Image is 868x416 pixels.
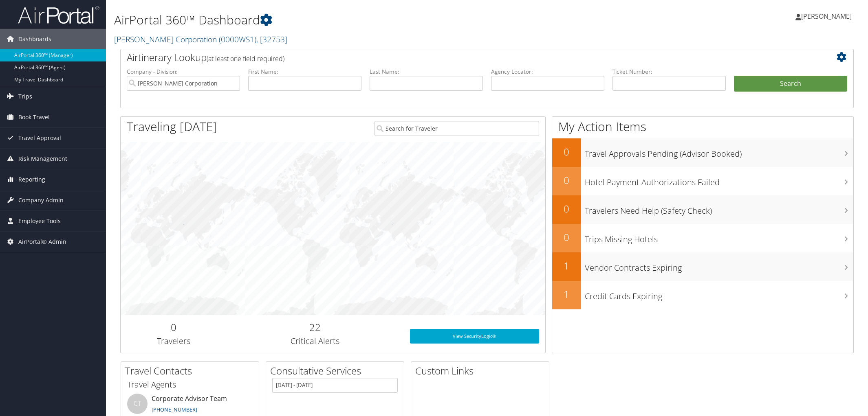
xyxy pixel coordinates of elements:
h3: Hotel Payment Authorizations Failed [585,173,853,188]
span: Dashboards [18,29,51,49]
a: 0Travel Approvals Pending (Advisor Booked) [552,138,853,167]
span: (at least one field required) [207,54,284,63]
h1: My Action Items [552,118,853,135]
h3: Credit Cards Expiring [585,287,853,302]
label: Ticket Number: [612,68,726,76]
h3: Travelers Need Help (Safety Check) [585,201,853,217]
h3: Travelers [127,335,220,347]
span: Travel Approval [18,128,61,148]
a: 0Trips Missing Hotels [552,224,853,252]
button: Search [734,76,847,92]
h2: 0 [552,202,581,216]
span: ( 0000WS1 ) [219,34,256,45]
span: , [ 32753 ] [256,34,287,45]
span: [PERSON_NAME] [801,12,852,21]
h3: Critical Alerts [233,335,397,347]
img: airportal-logo.png [18,5,99,24]
h3: Travel Approvals Pending (Advisor Booked) [585,144,853,160]
h2: 0 [552,145,581,159]
h2: Custom Links [415,364,549,378]
h2: Travel Contacts [125,364,259,378]
span: Trips [18,86,32,107]
a: [PERSON_NAME] Corporation [114,34,287,45]
a: [PERSON_NAME] [795,4,860,28]
h2: 0 [127,320,220,334]
label: Last Name: [370,68,483,76]
a: 1Vendor Contracts Expiring [552,252,853,281]
label: First Name: [248,68,361,76]
h3: Vendor Contracts Expiring [585,258,853,274]
h2: 1 [552,259,581,273]
h2: 0 [552,173,581,187]
span: AirPortal® Admin [18,232,66,252]
a: View SecurityLogic® [410,329,539,344]
span: Reporting [18,169,45,190]
a: 0Travelers Need Help (Safety Check) [552,195,853,224]
div: CT [127,394,148,414]
span: Employee Tools [18,211,61,231]
h1: AirPortal 360™ Dashboard [114,11,611,28]
h3: Travel Agents [127,379,253,390]
h2: Airtinerary Lookup [127,50,786,64]
h1: Traveling [DATE] [127,118,217,135]
h2: 1 [552,287,581,301]
h3: Trips Missing Hotels [585,230,853,245]
input: Search for Traveler [375,121,539,136]
a: [PHONE_NUMBER] [152,406,197,413]
label: Company - Division: [127,68,240,76]
label: Agency Locator: [491,68,604,76]
span: Book Travel [18,107,50,127]
span: Risk Management [18,149,67,169]
h2: Consultative Services [270,364,404,378]
span: Company Admin [18,190,64,210]
a: 1Credit Cards Expiring [552,281,853,309]
a: 0Hotel Payment Authorizations Failed [552,167,853,195]
h2: 22 [233,320,397,334]
h2: 0 [552,230,581,244]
